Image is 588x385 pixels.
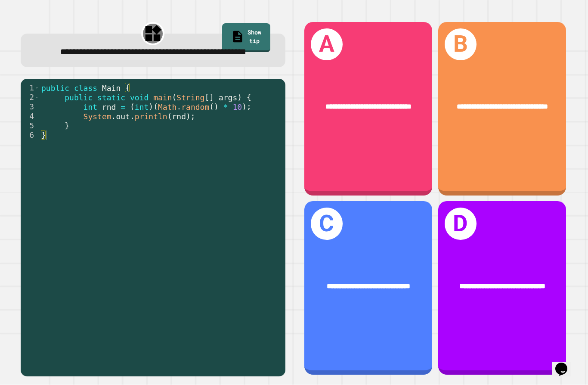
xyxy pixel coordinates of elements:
[21,83,40,93] div: 1
[34,83,39,93] span: Toggle code folding, rows 1 through 6
[445,208,477,239] h1: D
[21,112,40,121] div: 4
[21,121,40,130] div: 5
[552,351,579,376] iframe: chat widget
[21,102,40,112] div: 3
[21,130,40,140] div: 6
[222,23,270,52] a: Show tip
[34,93,39,102] span: Toggle code folding, rows 2 through 5
[311,208,343,239] h1: C
[445,28,477,60] h1: B
[311,28,343,60] h1: A
[21,93,40,102] div: 2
